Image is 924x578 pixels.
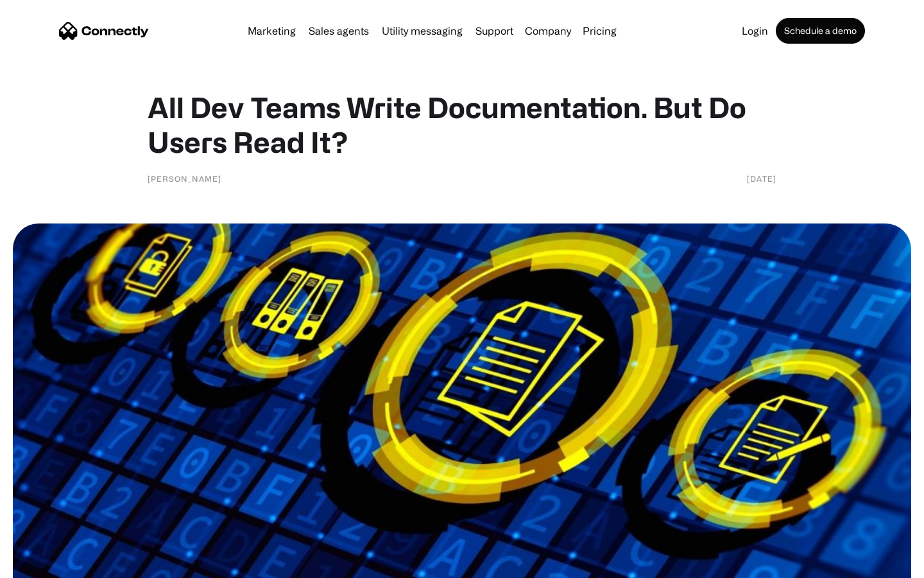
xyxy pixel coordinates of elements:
[525,22,571,40] div: Company
[470,26,518,36] a: Support
[377,26,468,36] a: Utility messaging
[304,26,374,36] a: Sales agents
[577,26,622,36] a: Pricing
[148,172,221,185] div: [PERSON_NAME]
[747,172,776,185] div: [DATE]
[148,90,776,159] h1: All Dev Teams Write Documentation. But Do Users Read It?
[737,26,773,36] a: Login
[13,556,77,574] aside: Language selected: English
[26,556,77,574] ul: Language list
[776,18,865,44] a: Schedule a demo
[243,26,301,36] a: Marketing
